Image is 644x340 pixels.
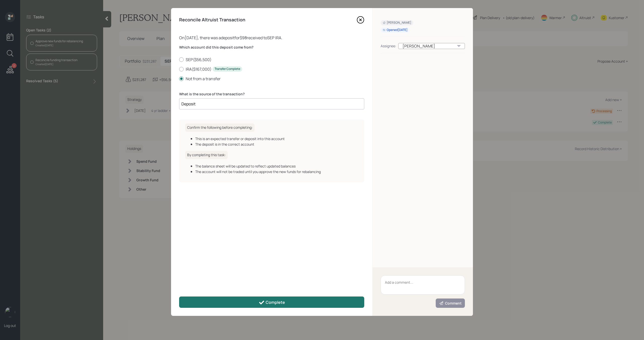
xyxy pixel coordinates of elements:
div: Transfer Complete [215,67,240,71]
h6: By completing this task: [185,151,228,159]
label: Which account did this deposit come from? [179,45,364,50]
div: Assignee: [381,43,396,49]
button: Complete [179,296,364,308]
div: [PERSON_NAME] [383,21,411,25]
label: What is the source of the transaction? [179,92,364,97]
label: SEP ( $56,500 ) [179,57,364,62]
div: Complete [259,300,285,306]
div: Comment [439,301,462,306]
label: IRA ( $167,000 ) [179,66,364,72]
button: Comment [436,299,465,308]
label: Not from a transfer [179,76,364,81]
div: [PERSON_NAME] [398,43,465,49]
h4: Reconcile Altruist Transaction [179,17,245,23]
h6: Confirm the following before completing: [185,123,255,132]
div: On [DATE] , there was a deposit for $98 received to SEP IRA . [179,35,364,41]
div: This is an expected transfer or deposit into this account [195,136,358,141]
div: The balance sheet will be updated to reflect updated balances [195,163,358,169]
div: The account will not be traded until you approve the new funds for rebalancing [195,169,358,174]
div: The deposit is in the correct account [195,142,358,147]
div: Opened [DATE] [383,28,408,32]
